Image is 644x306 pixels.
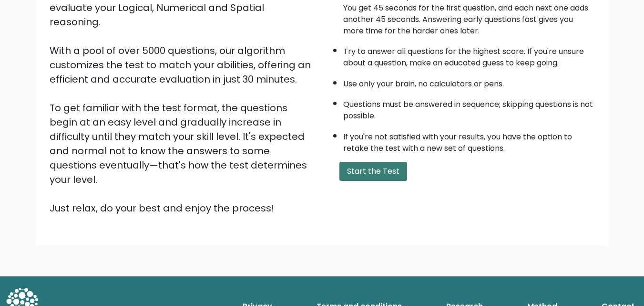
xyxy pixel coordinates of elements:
button: Start the Test [339,162,407,181]
li: If you're not satisfied with your results, you have the option to retake the test with a new set ... [343,127,595,154]
li: Questions must be answered in sequence; skipping questions is not possible. [343,94,595,122]
li: Use only your brain, no calculators or pens. [343,74,595,90]
li: Try to answer all questions for the highest score. If you're unsure about a question, make an edu... [343,41,595,69]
